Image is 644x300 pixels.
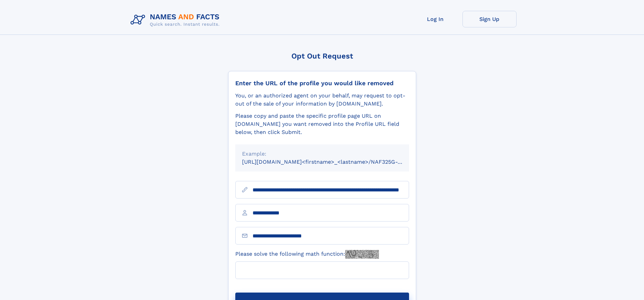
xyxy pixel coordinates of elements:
div: Please copy and paste the specific profile page URL on [DOMAIN_NAME] you want removed into the Pr... [235,112,409,136]
label: Please solve the following math function: [235,250,379,259]
a: Sign Up [462,11,517,27]
div: Example: [242,150,402,158]
div: Opt Out Request [228,52,416,60]
div: Enter the URL of the profile you would like removed [235,79,409,87]
div: You, or an authorized agent on your behalf, may request to opt-out of the sale of your informatio... [235,92,409,108]
small: [URL][DOMAIN_NAME]<firstname>_<lastname>/NAF325G-xxxxxxxx [242,159,422,165]
img: Logo Names and Facts [128,11,225,29]
a: Log In [408,11,462,27]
